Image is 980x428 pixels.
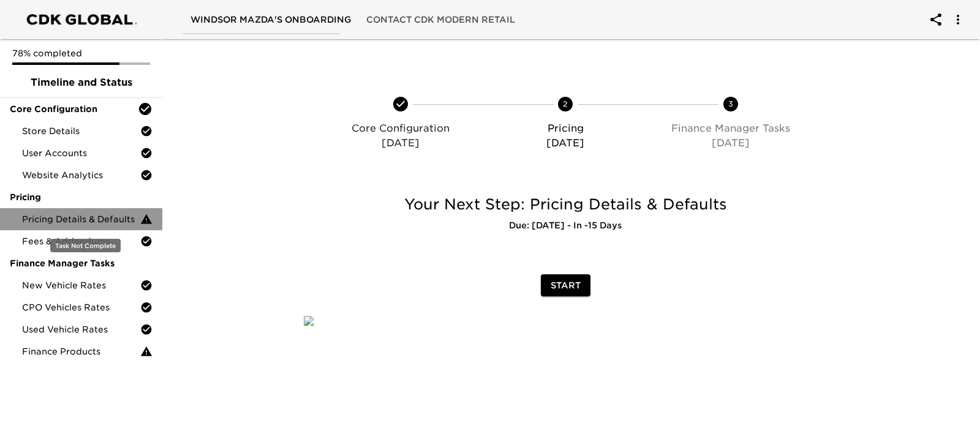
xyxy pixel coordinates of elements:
h5: Your Next Step: Pricing Details & Defaults [304,195,827,214]
span: Website Analytics [22,169,140,181]
button: account of current user [943,5,973,34]
span: Store Details [22,125,140,137]
img: qkibX1zbU72zw90W6Gan%2FTemplates%2Fc8u5urROGxQJUwQoavog%2F5483c2e4-06d1-4af0-a5c5-4d36678a9ce5.jpg [304,316,314,326]
p: [DATE] [323,136,478,151]
p: Core Configuration [323,121,478,136]
span: Start [551,278,581,293]
h6: Due: [DATE] - In -15 Days [304,219,827,233]
span: Pricing Details & Defaults [22,213,140,225]
button: Start [541,274,590,297]
p: [DATE] [653,136,808,151]
span: New Vehicle Rates [22,279,140,291]
p: [DATE] [488,136,643,151]
span: Windsor Mazda's Onboarding [190,12,352,28]
span: Fees & Addendums [22,235,140,247]
p: 78% completed [12,47,150,59]
span: User Accounts [22,147,140,159]
span: Finance Manager Tasks [10,257,153,269]
span: Pricing [10,191,153,203]
span: Used Vehicle Rates [22,323,140,336]
span: CPO Vehicles Rates [22,301,140,313]
text: 2 [563,99,568,108]
span: Core Configuration [10,103,138,115]
button: account of current user [921,5,951,34]
span: Timeline and Status [10,75,153,90]
p: Finance Manager Tasks [653,121,808,136]
text: 3 [728,99,733,108]
span: Contact CDK Modern Retail [366,12,515,28]
p: Pricing [488,121,643,136]
span: Finance Products [22,345,140,358]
